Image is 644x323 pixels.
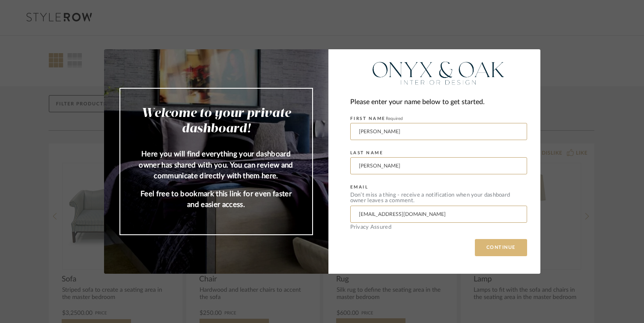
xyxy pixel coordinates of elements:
[475,239,527,256] button: CONTINUE
[137,149,295,182] p: Here you will find everything your dashboard owner has shared with you. You can review and commun...
[350,206,527,223] input: Enter Email
[137,106,295,137] h2: Welcome to your private dashboard!
[350,224,527,230] div: Privacy Assured
[350,116,403,121] label: FIRST NAME
[350,157,527,174] input: Enter Last Name
[350,185,369,190] label: EMAIL
[350,123,527,140] input: Enter First Name
[137,188,295,210] p: Feel free to bookmark this link for even faster and easier access.
[350,150,384,156] label: LAST NAME
[350,96,527,108] div: Please enter your name below to get started.
[386,117,403,121] span: Required
[350,192,527,203] div: Don’t miss a thing - receive a notification when your dashboard owner leaves a comment.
